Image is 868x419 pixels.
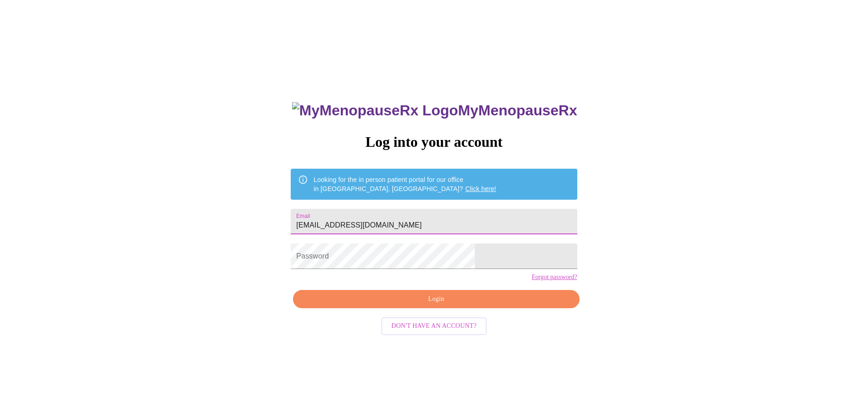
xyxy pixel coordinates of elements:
[391,321,477,332] span: Don't have an account?
[303,294,569,305] span: Login
[379,321,489,329] a: Don't have an account?
[291,134,577,150] h3: Log into your account
[381,317,487,335] button: Don't have an account?
[292,102,458,119] img: MyMenopauseRx Logo
[313,171,496,197] div: Looking for the in person patient portal for our office in [GEOGRAPHIC_DATA], [GEOGRAPHIC_DATA]?
[292,102,577,119] h3: MyMenopauseRx
[293,290,579,309] button: Login
[465,185,496,192] a: Click here!
[532,274,577,281] a: Forgot password?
